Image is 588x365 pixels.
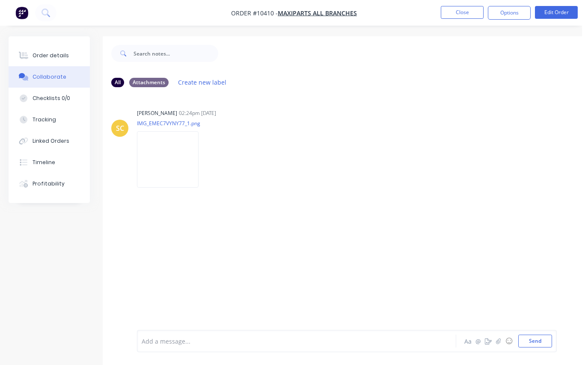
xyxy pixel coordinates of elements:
button: Timeline [9,152,90,173]
button: Order details [9,45,90,66]
div: SC [116,123,124,133]
a: Maxiparts All BRANCHES [278,9,357,17]
div: Timeline [33,159,55,166]
div: Linked Orders [33,137,69,145]
div: All [111,78,124,87]
div: 02:24pm [DATE] [179,109,216,117]
button: Create new label [174,77,231,88]
img: Factory [15,6,28,19]
div: Profitability [33,180,65,188]
div: Tracking [33,116,56,124]
button: Send [518,335,552,347]
button: Aa [463,336,473,346]
input: Search notes... [134,45,218,62]
button: ☺ [504,336,514,346]
div: Attachments [129,78,169,87]
button: Checklists 0/0 [9,88,90,109]
button: Tracking [9,109,90,130]
span: Order #10410 - [231,9,278,17]
button: Profitability [9,173,90,194]
button: Linked Orders [9,130,90,152]
div: Collaborate [33,73,66,81]
div: Checklists 0/0 [33,94,70,102]
button: Options [488,6,531,20]
button: @ [473,336,483,346]
div: [PERSON_NAME] [137,109,177,117]
div: Order details [33,52,69,59]
button: Close [441,6,484,19]
button: Collaborate [9,66,90,88]
p: IMG_EMEC7VYNY77_1.png [137,120,207,127]
button: Edit Order [535,6,578,19]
